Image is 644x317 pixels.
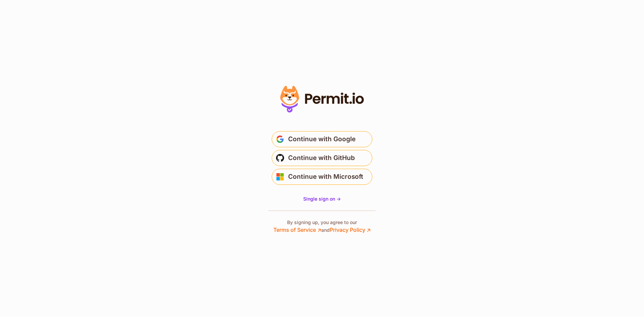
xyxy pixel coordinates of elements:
span: Continue with Microsoft [288,171,363,182]
a: Single sign on -> [303,196,341,202]
p: By signing up, you agree to our and [273,219,371,234]
span: Single sign on -> [303,196,341,202]
span: Continue with Google [288,134,356,145]
span: Continue with GitHub [288,153,355,163]
button: Continue with Google [272,131,372,147]
a: Terms of Service ↗ [273,226,321,233]
button: Continue with Microsoft [272,169,372,185]
a: Privacy Policy ↗ [330,226,371,233]
button: Continue with GitHub [272,150,372,166]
